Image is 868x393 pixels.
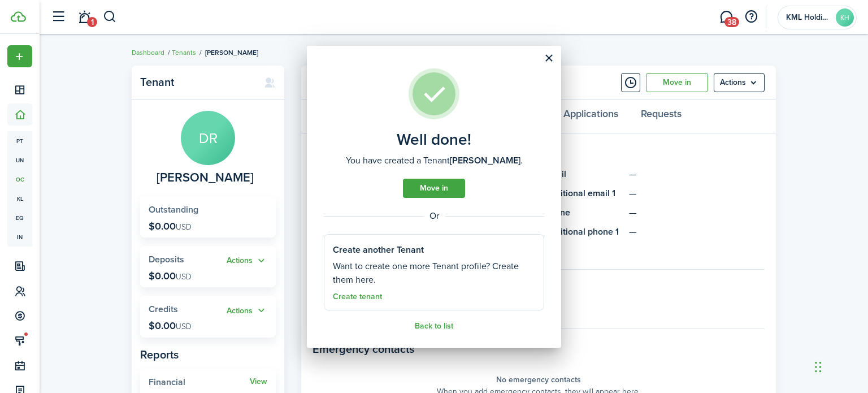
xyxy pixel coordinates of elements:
[346,154,523,167] well-done-description: You have created a Tenant .
[333,260,535,287] well-done-section-description: Want to create one more Tenant profile? Create them here.
[815,350,822,384] div: Drag
[403,179,465,198] a: Move in
[333,292,382,301] a: Create tenant
[450,154,520,167] b: [PERSON_NAME]
[811,339,868,393] iframe: Chat Widget
[397,131,471,149] well-done-title: Well done!
[333,243,424,257] well-done-section-title: Create another Tenant
[324,209,544,223] well-done-separator: Or
[539,49,558,68] button: Close modal
[415,322,453,331] a: Back to list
